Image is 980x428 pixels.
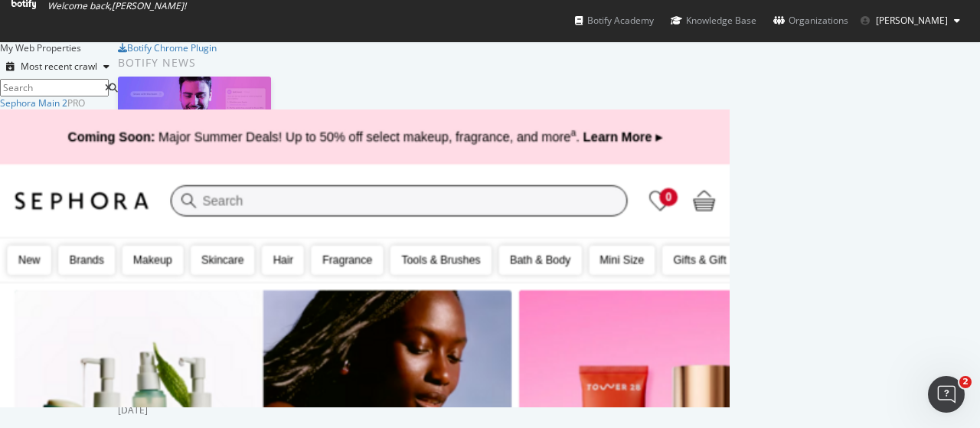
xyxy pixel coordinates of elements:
span: Louise Huang [876,14,948,27]
a: Botify Chrome Plugin [118,41,217,54]
div: Botify Chrome Plugin [127,41,217,54]
div: Knowledge Base [671,13,756,28]
button: [PERSON_NAME] [848,8,972,33]
span: 2 [959,376,972,388]
div: Most recent crawl [21,62,97,71]
div: Pro [67,96,85,109]
img: How to Prioritize and Accelerate Technical SEO with Botify Assist [118,77,271,157]
div: Botify news [118,54,469,71]
iframe: Intercom live chat [928,376,965,413]
div: Organizations [773,13,848,28]
div: Botify Academy [575,13,654,28]
div: [DATE] [118,403,469,417]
